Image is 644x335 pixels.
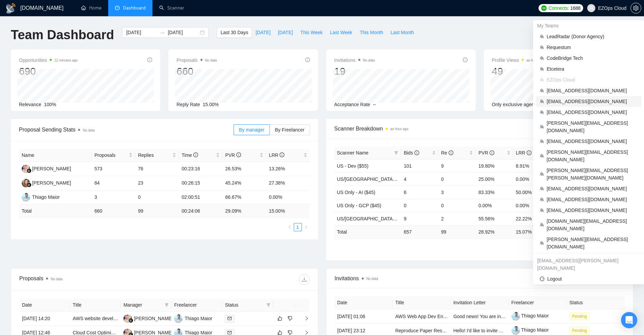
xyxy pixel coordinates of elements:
[476,225,513,238] td: 28.92 %
[540,125,544,129] span: team
[492,102,560,107] span: Only exclusive agency members
[569,313,590,320] span: Pending
[547,236,637,250] span: [PERSON_NAME][EMAIL_ADDRESS][DOMAIN_NAME]
[236,152,241,157] span: info-circle
[438,199,476,212] td: 0
[533,20,644,31] div: My Teams
[337,216,450,221] a: US/[GEOGRAPHIC_DATA] - Keywords (Others) ($55)
[27,168,31,173] img: gigradar-bm.png
[174,330,212,335] a: TMThiago Maior
[134,315,173,322] div: [PERSON_NAME]
[83,128,95,132] span: No data
[540,197,544,201] span: team
[135,149,179,162] th: Replies
[569,328,592,333] a: Pending
[513,225,550,238] td: 15.07 %
[335,296,393,309] th: Date
[92,176,135,190] td: 84
[387,27,418,38] button: Last Month
[22,166,71,171] a: AJ[PERSON_NAME]
[300,29,323,36] span: This Week
[540,89,544,93] span: team
[335,309,393,324] td: [DATE] 01:06
[540,277,545,281] span: logout
[51,277,63,281] span: No data
[476,212,513,225] td: 55.56%
[513,186,550,199] td: 50.00%
[589,6,594,10] span: user
[269,152,284,158] span: LRR
[222,190,266,205] td: 66.67%
[179,190,222,205] td: 02:00:51
[126,29,157,36] input: Start date
[334,102,371,107] span: Acceptance Rate
[286,223,294,231] button: left
[570,4,580,12] span: 1688
[630,3,641,14] button: setting
[138,151,171,159] span: Replies
[463,57,468,62] span: info-circle
[547,148,637,163] span: [PERSON_NAME][EMAIL_ADDRESS][DOMAIN_NAME]
[286,223,294,231] li: Previous Page
[547,207,637,214] span: [EMAIL_ADDRESS][DOMAIN_NAME]
[360,29,383,36] span: This Month
[19,274,164,285] div: Proposals
[401,172,438,186] td: 4
[160,30,165,35] span: to
[334,225,401,238] td: Total
[182,152,198,158] span: Time
[19,149,92,162] th: Name
[540,99,544,103] span: team
[286,314,294,322] button: dislike
[547,119,637,134] span: [PERSON_NAME][EMAIL_ADDRESS][DOMAIN_NAME]
[19,102,41,107] span: Relevance
[394,151,398,155] span: filter
[513,199,550,212] td: 0.00%
[547,98,637,105] span: [EMAIL_ADDRESS][DOMAIN_NAME]
[540,56,544,60] span: team
[265,300,272,310] span: filter
[115,5,120,10] span: dashboard
[513,172,550,186] td: 0.00%
[547,185,637,192] span: [EMAIL_ADDRESS][DOMAIN_NAME]
[128,318,133,323] img: gigradar-bm.png
[22,165,30,173] img: AJ
[225,301,263,309] span: Status
[193,152,198,157] span: info-circle
[438,159,476,172] td: 9
[509,296,567,309] th: Freelancer
[511,326,520,335] img: c1nIYiYEnWxP2TfA_dGaGsU0yq_D39oq7r38QHb4DlzjuvjqWQxPJgmVLd1BESEi1_
[288,316,292,321] span: dislike
[392,296,451,309] th: Title
[123,330,173,335] a: AJ[PERSON_NAME]
[490,150,494,155] span: info-circle
[222,162,266,176] td: 26.53%
[54,58,77,62] time: 12 minutes ago
[392,309,451,324] td: AWS Web App Dev Environment Configuration
[401,186,438,199] td: 6
[27,183,31,187] img: gigradar-bm.png
[222,176,266,190] td: 45.24%
[373,102,376,107] span: --
[73,316,129,321] a: AWS website development
[160,30,165,35] span: swap-right
[393,148,400,158] span: filter
[547,167,637,182] span: [PERSON_NAME][EMAIL_ADDRESS][PERSON_NAME][DOMAIN_NAME]
[121,298,171,312] th: Manager
[516,150,531,155] span: LRR
[135,176,179,190] td: 23
[94,151,127,159] span: Proposals
[147,57,152,62] span: info-circle
[356,27,387,38] button: This Month
[540,45,544,49] span: team
[22,180,71,185] a: NK[PERSON_NAME]
[414,150,419,155] span: info-circle
[476,172,513,186] td: 25.00%
[511,312,520,320] img: c1nIYiYEnWxP2TfA_dGaGsU0yq_D39oq7r38QHb4DlzjuvjqWQxPJgmVLd1BESEi1_
[401,159,438,172] td: 101
[540,275,637,283] span: Logout
[540,78,544,82] span: team
[19,312,70,326] td: [DATE] 14:20
[299,274,310,285] button: download
[337,203,381,208] a: US Only - GCP ($45)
